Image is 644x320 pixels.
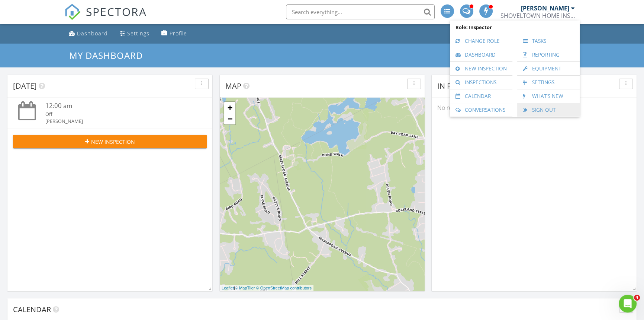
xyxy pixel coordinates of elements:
a: Settings [521,76,576,89]
a: Settings [117,27,152,41]
span: New Inspection [91,138,135,146]
input: Search everything... [286,4,435,19]
a: Equipment [521,62,576,75]
img: The Best Home Inspection Software - Spectora [64,4,81,20]
a: Inspections [454,76,509,89]
div: | [220,285,313,291]
div: SHOVELTOWN HOME INSPECTIONS LLC [500,12,575,19]
a: Leaflet [222,286,234,290]
a: Zoom out [224,113,235,124]
span: SPECTORA [86,4,147,19]
a: Reporting [521,48,576,61]
button: New Inspection [13,135,207,148]
a: SPECTORA [64,10,147,26]
div: Profile [170,30,187,37]
span: Map [225,81,241,91]
span: [DATE] [13,81,37,91]
a: Dashboard [454,48,509,61]
a: © MapTiler [235,286,255,290]
iframe: Intercom live chat [619,295,637,313]
a: New Inspection [454,62,509,75]
span: Calendar [13,304,51,314]
div: Dashboard [77,30,108,37]
div: No results found [432,98,637,118]
a: Calendar [454,89,509,103]
a: Tasks [521,34,576,48]
span: 4 [634,295,640,301]
a: Profile [158,27,190,41]
a: Sign Out [521,103,576,117]
span: In Progress [437,81,484,91]
a: What's New [521,89,576,103]
div: Settings [127,30,149,37]
div: [PERSON_NAME] [521,4,569,12]
div: [PERSON_NAME] [45,118,191,125]
span: Role: Inspector [454,20,576,34]
a: © OpenStreetMap contributors [256,286,312,290]
a: Conversations [454,103,509,117]
a: My Dashboard [69,49,149,61]
div: Off [45,111,191,118]
a: Zoom in [224,102,235,113]
div: 12:00 am [45,101,191,111]
a: Change Role [454,34,509,48]
a: Dashboard [66,27,111,41]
